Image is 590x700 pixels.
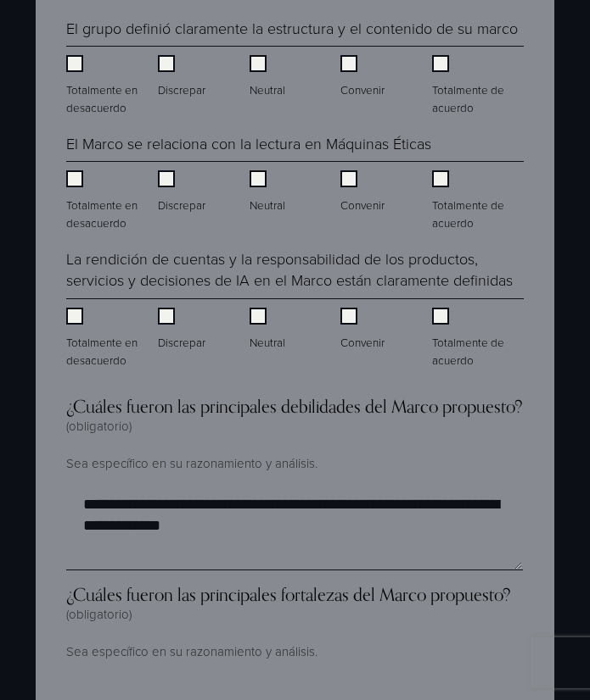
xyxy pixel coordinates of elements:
[340,197,385,213] font: Convenir
[66,81,138,115] font: Totalmente en desacuerdo
[432,197,504,231] font: Totalmente de acuerdo
[250,334,285,350] font: Neutral
[66,605,132,623] span: (obligatorio)
[432,334,504,368] font: Totalmente de acuerdo
[432,81,504,115] font: Totalmente de acuerdo
[340,81,385,97] font: Convenir
[66,636,523,667] p: Sea específico en su razonamiento y análisis.
[250,81,285,97] font: Neutral
[66,396,523,417] span: ¿Cuáles fueron las principales debilidades del Marco propuesto?
[66,248,523,291] legend: La rendición de cuentas y la responsabilidad de los productos, servicios y decisiones de IA en el...
[66,197,138,231] font: Totalmente en desacuerdo
[158,334,205,350] font: Discrepar
[250,197,285,213] font: Neutral
[66,417,132,435] span: (obligatorio)
[158,197,205,213] font: Discrepar
[66,584,511,605] span: ¿Cuáles fueron las principales fortalezas del Marco propuesto?
[66,448,523,479] p: Sea específico en su razonamiento y análisis.
[66,133,431,154] legend: El Marco se relaciona con la lectura en Máquinas Éticas
[340,334,385,350] font: Convenir
[66,334,138,368] font: Totalmente en desacuerdo
[66,18,518,39] legend: El grupo definió claramente la estructura y el contenido de su marco
[158,81,205,97] font: Discrepar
